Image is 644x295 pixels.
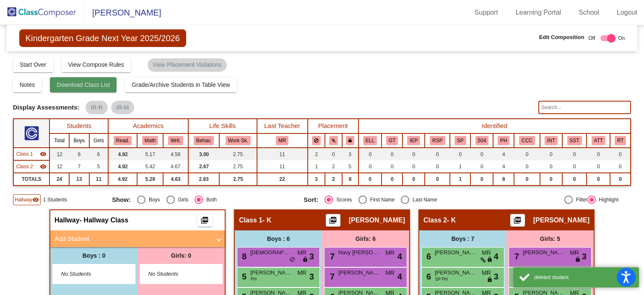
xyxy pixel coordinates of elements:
td: 0 [358,160,382,173]
td: 4.92 [108,148,137,160]
span: Start Over [20,61,47,68]
td: 0 [562,160,587,173]
td: 4 [493,148,514,160]
button: IEP [407,136,420,145]
th: Life Skills [188,119,257,133]
button: PH [498,136,509,145]
td: 6 [69,148,89,160]
input: Search... [538,101,631,114]
td: 0 [540,173,562,185]
a: Learning Portal [509,6,568,19]
span: MR [570,248,579,257]
th: Keep with teacher [342,133,358,148]
span: Class 2 [16,163,33,170]
button: SP [454,136,466,145]
td: 0 [540,148,562,160]
span: 5 [512,272,519,281]
td: 0 [610,148,631,160]
th: Parent Helper [493,133,514,148]
td: Cari Pike - K [13,148,50,160]
span: lock [575,256,581,263]
th: Keep away students [308,133,325,148]
span: Display Assessments: [13,104,80,111]
td: 0 [470,160,493,173]
span: [PERSON_NAME] [349,216,405,225]
td: 12 [49,160,69,173]
span: [PERSON_NAME] La [435,248,477,257]
span: [PERSON_NAME] [533,216,589,225]
div: Girls [175,196,189,204]
td: 0 [514,160,540,173]
th: Boys [69,133,89,148]
span: Hallway [15,196,32,204]
span: 7 [328,252,335,261]
button: CCC [519,136,535,145]
th: Gifted and Talented [382,133,402,148]
td: 5 [89,160,108,173]
mat-icon: visibility [32,196,39,203]
td: 1 [308,160,325,173]
th: Student Study Team [562,133,587,148]
td: 11 [257,148,308,160]
span: 8 [240,252,247,261]
mat-expansion-panel-header: Add Student [50,230,225,247]
span: 5 [240,272,247,281]
td: 0 [325,148,342,160]
div: Boys : 0 [50,247,138,264]
mat-radio-group: Select an option [112,196,297,204]
td: 0 [610,160,631,173]
span: [PERSON_NAME] [523,248,565,257]
span: 4 [494,250,499,263]
th: Academics [108,119,188,133]
td: 8 [493,173,514,185]
td: 0 [562,173,587,185]
span: [PERSON_NAME] [84,6,161,19]
td: 3 [342,148,358,160]
button: Print Students Details [197,214,212,227]
span: lock [302,256,308,263]
td: 0 [425,173,450,185]
th: Identified [358,119,631,133]
td: 1 [450,160,470,173]
td: 5.42 [137,160,163,173]
td: 4 [493,160,514,173]
mat-chip: View Placement Violations [148,58,226,72]
td: 0 [402,148,425,160]
td: 0 [587,160,610,173]
span: Kindergarten Grade Next Year 2025/2026 [19,29,186,47]
td: 13 [69,173,89,185]
td: 2 [325,160,342,173]
td: 1 [450,173,470,185]
td: 3.00 [188,148,219,160]
span: SP PH [435,276,448,282]
button: Behav. [194,136,214,145]
span: [PERSON_NAME] St [PERSON_NAME] [435,269,477,277]
button: Grade/Archive Students in Table View [125,77,237,92]
span: View Compose Rules [68,61,125,68]
span: 1 Students [43,196,67,204]
span: MR [482,269,491,277]
button: Work Sk. [226,136,251,145]
span: Class 2 [423,216,447,225]
td: 3 [308,173,325,185]
th: 504 Plan [470,133,493,148]
span: Show: [112,196,131,204]
td: 0 [358,173,382,185]
mat-icon: picture_as_pdf [512,216,522,228]
div: Boys : 7 [419,230,506,247]
button: GT [386,136,398,145]
td: 0 [470,148,493,160]
th: RSP [425,133,450,148]
th: Speech [450,133,470,148]
a: Logout [610,6,644,19]
td: 4.67 [163,160,188,173]
div: deleted student [534,274,633,281]
span: - K [447,216,456,225]
button: Print Students Details [510,214,525,227]
th: Attendance Concerns [587,133,610,148]
a: School [572,6,606,19]
th: Intervention for Math or Reading [540,133,562,148]
td: 4.63 [163,173,188,185]
button: Start Over [13,57,53,72]
span: PH [251,276,257,282]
